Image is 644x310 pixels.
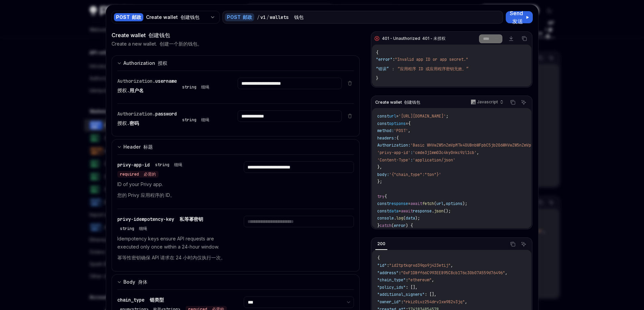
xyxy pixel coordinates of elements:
span: , [408,128,410,133]
span: : [], [425,292,436,297]
font: 链类型 [150,297,164,303]
span: data [406,215,415,221]
button: Copy the contents from the code block [508,240,517,249]
font: 细绳 [174,162,182,167]
span: Authorization. [117,78,155,84]
span: fetch [422,201,434,206]
font: 创建一个新的钱包。 [160,41,202,47]
span: , [444,201,446,206]
span: "address" [377,270,399,276]
span: { [396,135,399,141]
span: 'Content-Type' [377,157,410,163]
span: = [396,113,399,119]
font: 细绳 [201,84,209,90]
span: '[URL][DOMAIN_NAME]' [399,113,446,119]
span: url [436,201,444,206]
span: options [446,201,462,206]
span: : [410,157,413,163]
span: = [399,208,401,214]
span: 授权. [117,120,129,126]
span: const [377,208,389,214]
span: body: [377,172,389,177]
div: Authorization [123,59,167,67]
span: "owner_id" [377,299,401,305]
div: string [120,226,147,231]
span: 'privy-app-id' [377,150,410,155]
span: } [377,223,380,228]
div: required [117,171,159,178]
div: Create wallet [146,14,207,21]
span: await [410,201,422,206]
span: { [384,194,387,199]
font: 创建钱包 [181,14,199,20]
span: await [401,208,413,214]
span: url [389,113,396,119]
font: 身体 [138,279,147,285]
span: }, [377,164,382,170]
span: , [451,263,453,268]
span: “应用程序 ID 或应用程序密钥无效。” [398,66,469,72]
span: "policy_ids" [377,285,406,290]
div: Body [123,278,147,286]
div: wallets [270,14,304,21]
span: ( [391,223,394,228]
div: 401 - Unauthorized [382,36,446,41]
font: 钱包 [294,14,304,20]
button: Ask AI [519,98,528,107]
span: "ethereum" [408,277,432,283]
div: Authorization.password [117,110,212,129]
div: / [257,14,260,21]
button: Send 发送 [506,11,533,23]
div: string [182,117,209,123]
span: "0xF1DBff66C993EE895C8cb176c30b07A559d76496" [401,270,505,276]
span: : [410,150,413,155]
span: Create wallet [375,100,420,105]
span: password [155,111,177,117]
font: 邮政 [132,14,141,20]
span: , [465,299,467,305]
font: 发送 [512,18,523,25]
span: "Invalid app ID or app secret." [395,57,468,62]
span: . [432,208,434,214]
div: v1 [260,14,266,21]
span: : [], [406,285,418,290]
span: ; [446,113,448,119]
span: ) { [406,223,413,228]
p: Javascript [477,99,498,105]
font: 创建钱包 [404,100,420,105]
font: 401 - 未授权 [422,36,446,41]
span: , [505,270,507,276]
span: 用户名 [129,87,144,94]
span: : [401,299,403,305]
div: 200 [375,240,387,248]
div: Authorization.username [117,78,212,97]
font: 创建钱包 [148,32,170,38]
span: "additional_signers" [377,292,425,297]
span: console [377,215,394,221]
span: response [413,208,432,214]
span: method: [377,128,394,133]
div: POST [114,13,143,21]
span: const [377,113,389,119]
font: 您的 Privy 应用程序的 ID。 [117,192,175,198]
p: ID of your Privy app. [117,180,228,202]
font: 细绳 [139,226,147,231]
span: ： [391,66,395,72]
p: Idempotency keys ensure API requests are executed only once within a 24-hour window. [117,235,228,264]
span: 密码 [129,120,139,126]
span: { [376,50,378,55]
button: POST 邮政Create wallet 创建钱包 [112,10,220,24]
div: / [266,14,269,21]
span: try [377,194,384,199]
button: expand input section [112,55,360,71]
p: Create a new wallet. [112,41,202,47]
span: "id2tptkqrxd39qo9j423etij" [389,263,451,268]
span: : [406,277,408,283]
button: expand input section [112,274,360,289]
button: Copy the contents from the code block [508,98,517,107]
font: 细绳 [201,117,209,123]
span: . [394,215,396,221]
span: log [396,215,403,221]
font: 邮政 [243,14,252,20]
span: 'cmde3j1mm03c4ky0nkc9zl1cb' [413,150,477,155]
